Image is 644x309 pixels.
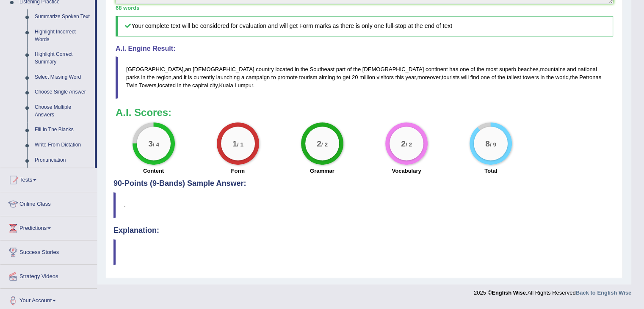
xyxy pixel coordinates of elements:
[522,74,539,80] span: towers
[246,74,270,80] span: campaign
[406,141,412,147] small: / 2
[460,66,469,72] span: one
[579,74,601,80] span: Petronas
[295,66,299,72] span: in
[546,74,554,80] span: the
[31,138,95,153] a: Write From Dictation
[256,66,274,72] span: country
[141,74,145,80] span: in
[231,167,245,175] label: Form
[241,74,244,80] span: a
[143,167,164,175] label: Content
[173,74,182,80] span: and
[470,74,479,80] span: find
[0,168,97,189] a: Tests
[426,66,448,72] span: continent
[148,139,153,148] big: 3
[188,74,192,80] span: is
[578,66,597,72] span: national
[31,47,95,69] a: Highlight Correct Summary
[353,66,361,72] span: the
[113,226,615,235] h4: Explanation:
[235,82,253,88] span: Lumpur
[474,284,631,297] div: 2025 © All Rights Reserved
[147,74,155,80] span: the
[0,240,97,262] a: Success Stories
[0,192,97,213] a: Online Class
[336,66,345,72] span: part
[492,290,527,296] strong: English Wise.
[219,82,233,88] span: Kuala
[442,74,459,80] span: tourists
[113,192,615,218] blockquote: .
[317,139,321,148] big: 2
[156,74,171,80] span: region
[485,139,490,148] big: 8
[376,74,393,80] span: visitors
[193,74,215,80] span: currently
[275,66,293,72] span: located
[461,74,469,80] span: will
[352,74,358,80] span: 20
[193,66,254,72] span: [DEMOGRAPHIC_DATA]
[31,9,95,25] a: Summarize Spoken Text
[183,82,191,88] span: the
[310,66,334,72] span: Southeast
[0,216,97,237] a: Predictions
[277,74,298,80] span: promote
[126,66,183,72] span: [GEOGRAPHIC_DATA]
[417,74,440,80] span: moreover
[185,66,191,72] span: an
[490,141,496,147] small: / 9
[492,74,496,80] span: of
[343,74,350,80] span: get
[499,66,516,72] span: superb
[359,74,375,80] span: million
[395,74,404,80] span: this
[498,74,505,80] span: the
[319,74,335,80] span: aiming
[184,74,187,80] span: it
[507,74,521,80] span: tallest
[540,74,544,80] span: in
[301,66,308,72] span: the
[540,66,565,72] span: mountains
[31,100,95,122] a: Choose Multiple Answers
[401,139,406,148] big: 2
[232,139,237,148] big: 1
[392,167,421,175] label: Vocabulary
[470,66,475,72] span: of
[362,66,424,72] span: [DEMOGRAPHIC_DATA]
[449,66,458,72] span: has
[576,290,631,296] a: Back to English Wise
[347,66,352,72] span: of
[321,141,328,147] small: / 2
[477,66,484,72] span: the
[570,74,578,80] span: the
[237,141,243,147] small: / 1
[158,82,176,88] span: located
[31,153,95,168] a: Pronunciation
[116,56,613,98] blockquote: , , , , , , , , .
[31,85,95,100] a: Choose Single Answer
[177,82,181,88] span: in
[484,167,497,175] label: Total
[481,74,490,80] span: one
[405,74,416,80] span: year
[556,74,569,80] span: world
[126,82,138,88] span: Twin
[337,74,341,80] span: to
[299,74,318,80] span: tourism
[116,16,613,36] h5: Your complete text will be considered for evaluation and will get Form marks as there is only one...
[486,66,498,72] span: most
[0,265,97,286] a: Strategy Videos
[31,25,95,47] a: Highlight Incorrect Words
[152,141,159,147] small: / 4
[567,66,576,72] span: and
[271,74,276,80] span: to
[310,167,334,175] label: Grammar
[31,70,95,85] a: Select Missing Word
[192,82,208,88] span: capital
[210,82,218,88] span: city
